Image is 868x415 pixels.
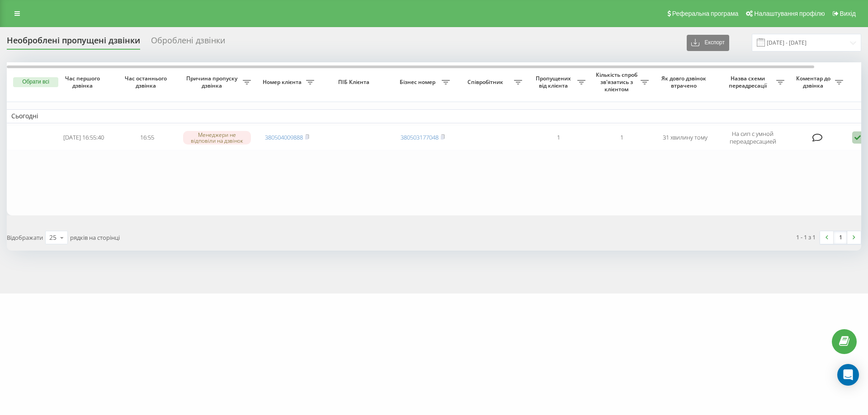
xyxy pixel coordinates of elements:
span: ПІБ Клієнта [326,79,383,86]
span: Назва схеми переадресації [721,75,776,89]
td: [DATE] 16:55:40 [52,125,115,150]
td: 31 хвилину тому [653,125,717,150]
td: На сип с умной переадресацией [717,125,789,150]
div: Менеджери не відповіли на дзвінок [183,131,251,145]
div: Оброблені дзвінки [151,36,225,50]
span: Як довго дзвінок втрачено [660,75,709,89]
div: 1 - 1 з 1 [796,233,816,242]
td: 1 [590,125,653,150]
span: Бізнес номер [396,79,442,86]
button: Обрати всі [13,77,58,87]
span: Причина пропуску дзвінка [183,75,243,89]
a: 1 [834,231,847,244]
div: Необроблені пропущені дзвінки [7,36,140,50]
span: Коментар до дзвінка [793,75,835,89]
span: рядків на сторінці [70,233,120,242]
div: 25 [49,233,57,242]
span: Реферальна програма [672,10,739,17]
span: Відображати [7,233,43,242]
a: 380503177048 [401,133,439,141]
div: Open Intercom Messenger [837,364,859,386]
a: 380504009888 [265,133,303,141]
span: Час першого дзвінка [59,75,108,89]
td: 16:55 [115,125,179,150]
span: Вихід [840,10,856,17]
td: 1 [527,125,590,150]
button: Експорт [687,35,729,51]
span: Пропущених від клієнта [531,75,577,89]
span: Номер клієнта [260,79,306,86]
span: Співробітник [459,79,514,86]
span: Час останнього дзвінка [123,75,171,89]
span: Налаштування профілю [754,10,825,17]
span: Кількість спроб зв'язатись з клієнтом [594,71,641,93]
